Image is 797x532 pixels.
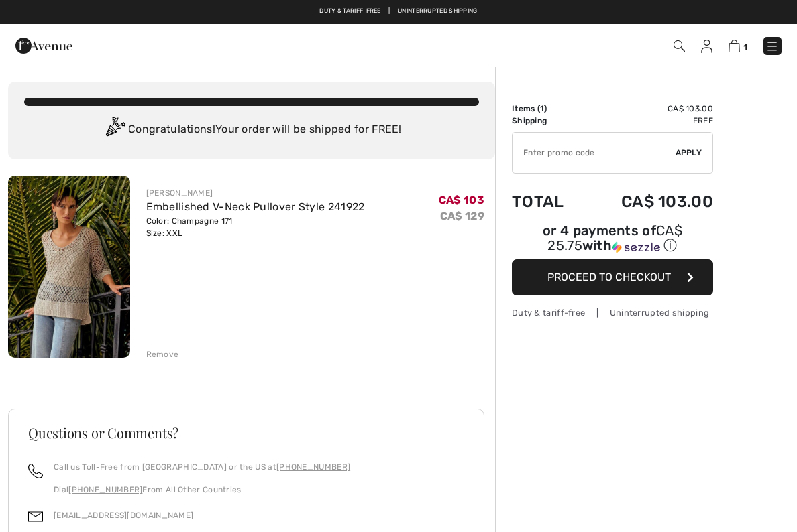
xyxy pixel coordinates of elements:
img: My Info [701,40,712,53]
img: email [28,509,43,524]
button: Proceed to Checkout [512,259,713,295]
a: 1ère Avenue [15,38,72,51]
a: Embellished V-Neck Pullover Style 241922 [146,200,365,213]
span: 1 [540,104,544,113]
td: CA$ 103.00 [584,179,713,224]
p: Call us Toll-Free from [GEOGRAPHIC_DATA] or the US at [54,461,350,473]
div: Remove [146,348,179,360]
span: Proceed to Checkout [547,271,671,283]
div: Duty & tariff-free | Uninterrupted shipping [512,306,713,319]
div: or 4 payments ofCA$ 25.75withSezzle Click to learn more about Sezzle [512,224,713,259]
img: Search [674,40,685,52]
td: Items ( ) [512,103,584,115]
td: Shipping [512,115,584,127]
span: 1 [743,42,747,52]
span: Apply [676,147,702,159]
a: [PHONE_NUMBER] [68,485,142,494]
img: call [28,464,43,478]
div: [PERSON_NAME] [146,187,365,199]
img: Congratulation2.svg [101,117,128,143]
div: Color: Champagne 171 Size: XXL [146,215,365,239]
input: Promo code [513,133,676,173]
td: Free [584,115,713,127]
img: Shopping Bag [729,40,740,52]
s: CA$ 129 [440,210,484,222]
a: 1 [729,38,747,54]
p: Dial From All Other Countries [54,484,350,496]
td: Total [512,179,584,224]
img: Embellished V-Neck Pullover Style 241922 [8,176,130,358]
h3: Questions or Comments? [28,426,464,440]
td: CA$ 103.00 [584,103,713,115]
img: Menu [765,40,779,53]
span: CA$ 103 [439,194,484,206]
span: CA$ 25.75 [547,222,682,253]
a: [PHONE_NUMBER] [276,462,350,472]
div: or 4 payments of with [512,224,713,255]
a: [EMAIL_ADDRESS][DOMAIN_NAME] [54,511,193,520]
img: Sezzle [612,241,660,253]
img: 1ère Avenue [15,32,72,59]
div: Congratulations! Your order will be shipped for FREE! [24,117,479,143]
